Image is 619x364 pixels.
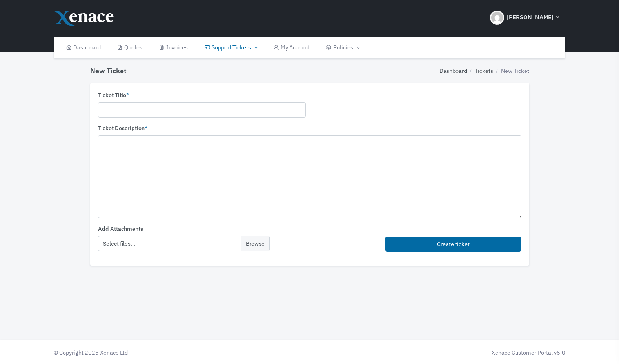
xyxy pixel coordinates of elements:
button: Create ticket [385,237,521,252]
a: Dashboard [58,37,109,58]
div: Xenace Customer Portal v5.0 [313,348,565,357]
a: Quotes [109,37,151,58]
a: My Account [265,37,318,58]
a: Support Tickets [196,37,265,58]
a: Invoices [151,37,196,58]
img: Header Avatar [490,11,504,25]
a: Tickets [475,67,493,75]
div: © Copyright 2025 Xenace Ltd [50,348,310,357]
button: [PERSON_NAME] [485,4,565,31]
li: New Ticket [493,67,529,75]
label: Ticket Description [98,124,147,132]
a: Dashboard [439,67,467,75]
span: [PERSON_NAME] [507,13,554,22]
a: Policies [318,37,368,58]
h4: New Ticket [90,67,127,75]
label: Add Attachments [98,225,143,233]
label: Ticket Title [98,91,129,100]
